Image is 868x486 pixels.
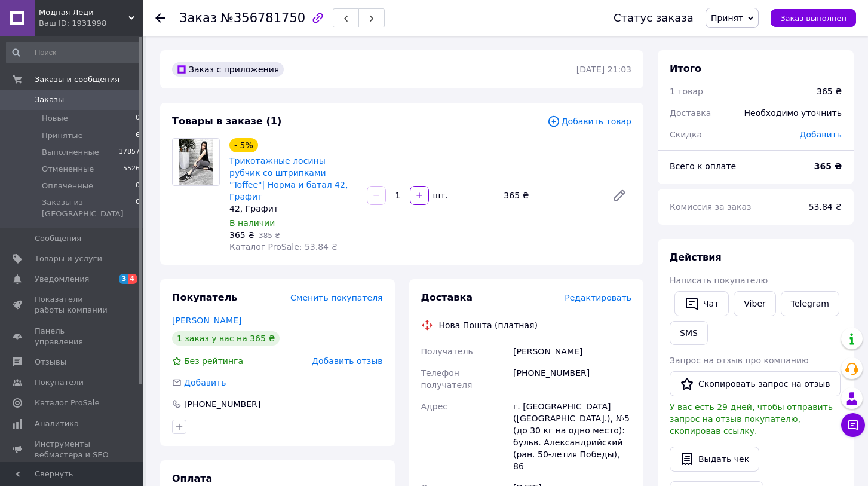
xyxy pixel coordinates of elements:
[42,147,99,158] span: Выполненные
[35,418,79,429] span: Аналитика
[179,139,214,185] img: Трикотажные лосины рубчик со штрипками "Toffee"| Норма и батал 42, Графит
[670,321,708,345] button: SMS
[172,473,212,484] span: Оплата
[670,161,736,171] span: Всего к оплате
[674,291,729,316] button: Чат
[172,62,284,77] div: Заказ с приложения
[421,292,473,303] span: Доставка
[119,147,140,158] span: 17857
[511,396,634,477] div: г. [GEOGRAPHIC_DATA] ([GEOGRAPHIC_DATA].), №5 (до 30 кг на одно место): бульв. Александрийский (р...
[136,197,140,219] span: 0
[128,274,137,284] span: 4
[421,368,473,390] span: Телефон получателя
[670,402,833,436] span: У вас есть 29 дней, чтобы отправить запрос на отзыв покупателю, скопировав ссылку.
[421,347,473,356] span: Получатель
[35,94,64,105] span: Заказы
[430,189,449,201] div: шт.
[35,439,111,460] span: Инструменты вебмастера и SEO
[670,130,702,139] span: Скидка
[229,218,275,228] span: В наличии
[229,138,258,152] div: - 5%
[136,181,140,191] span: 0
[809,202,842,212] span: 53.84 ₴
[734,291,775,316] a: Viber
[511,341,634,362] div: [PERSON_NAME]
[172,115,281,127] span: Товары в заказе (1)
[670,252,722,263] span: Действия
[841,413,865,437] button: Чат с покупателем
[229,242,338,252] span: Каталог ProSale: 53.84 ₴
[184,356,243,366] span: Без рейтинга
[670,63,701,74] span: Итого
[421,402,447,411] span: Адрес
[35,233,81,244] span: Сообщения
[670,202,752,212] span: Комиссия за заказ
[42,164,94,175] span: Отмененные
[800,130,842,139] span: Добавить
[42,181,93,191] span: Оплаченные
[670,87,703,96] span: 1 товар
[614,12,694,24] div: Статус заказа
[229,156,348,201] a: Трикотажные лосины рубчик со штрипками "Toffee"| Норма и батал 42, Графит
[39,18,143,29] div: Ваш ID: 1931998
[817,85,842,97] div: 365 ₴
[670,276,768,285] span: Написать покупателю
[35,326,111,347] span: Панель управления
[179,11,217,25] span: Заказ
[155,12,165,24] div: Вернуться назад
[780,14,846,23] span: Заказ выполнен
[42,130,83,141] span: Принятые
[259,231,280,240] span: 385 ₴
[670,108,711,118] span: Доставка
[172,292,237,303] span: Покупатель
[290,293,382,302] span: Сменить покупателя
[172,316,241,325] a: [PERSON_NAME]
[6,42,141,63] input: Поиск
[123,164,140,175] span: 5526
[183,398,262,410] div: [PHONE_NUMBER]
[172,331,280,346] div: 1 заказ у вас на 365 ₴
[781,291,839,316] a: Telegram
[711,13,743,23] span: Принят
[737,100,849,126] div: Необходимо уточнить
[42,113,68,124] span: Новые
[511,362,634,396] div: [PHONE_NUMBER]
[42,197,136,219] span: Заказы из [GEOGRAPHIC_DATA]
[670,356,809,365] span: Запрос на отзыв про компанию
[436,319,541,331] div: Нова Пошта (платная)
[35,357,66,368] span: Отзывы
[35,398,99,408] span: Каталог ProSale
[35,274,89,285] span: Уведомления
[35,253,102,264] span: Товары и услуги
[229,230,254,240] span: 365 ₴
[119,274,128,284] span: 3
[814,161,842,171] b: 365 ₴
[136,130,140,141] span: 6
[499,187,603,204] div: 365 ₴
[35,294,111,316] span: Показатели работы компании
[136,113,140,124] span: 0
[771,9,856,27] button: Заказ выполнен
[39,7,128,18] span: Модная Леди
[35,377,84,388] span: Покупатели
[565,293,631,302] span: Редактировать
[670,371,841,396] button: Скопировать запрос на отзыв
[229,203,357,215] div: 42, Графит
[312,356,382,366] span: Добавить отзыв
[547,115,631,128] span: Добавить товар
[608,184,631,207] a: Редактировать
[220,11,305,25] span: №356781750
[670,447,759,472] button: Выдать чек
[576,65,631,74] time: [DATE] 21:03
[184,378,226,387] span: Добавить
[35,74,119,85] span: Заказы и сообщения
